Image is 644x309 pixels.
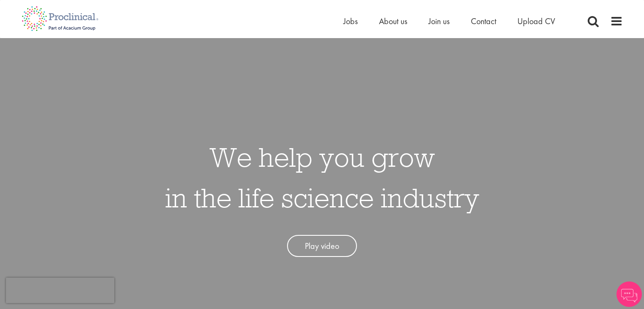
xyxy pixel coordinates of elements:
[517,16,555,27] a: Upload CV
[287,235,357,257] a: Play video
[165,137,479,218] h1: We help you grow in the life science industry
[471,16,496,27] a: Contact
[428,16,450,27] a: Join us
[343,16,358,27] a: Jobs
[379,16,407,27] a: About us
[616,281,642,307] img: Chatbot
